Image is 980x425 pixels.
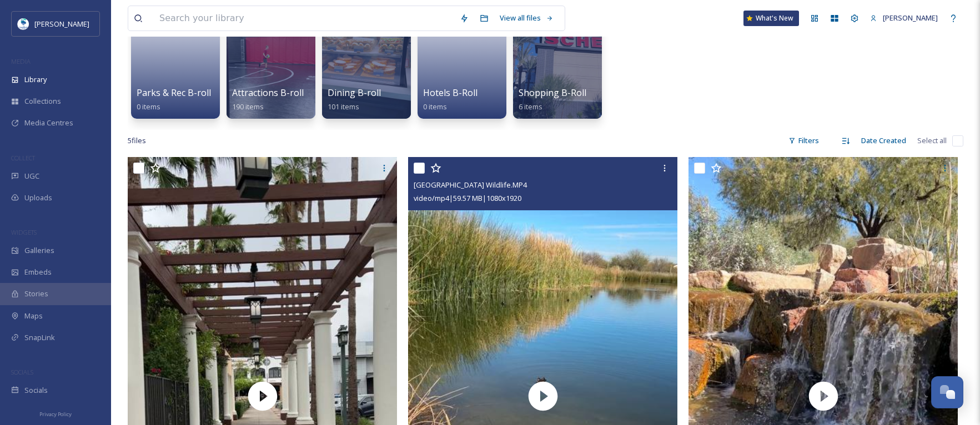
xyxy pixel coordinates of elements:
a: What's New [743,11,799,26]
span: Shopping B-Roll [519,87,586,99]
span: Media Centres [24,118,73,128]
span: COLLECT [11,154,35,162]
span: 101 items [328,102,359,112]
div: Date Created [856,130,912,151]
a: [PERSON_NAME] [865,7,943,29]
a: View all files [494,7,559,29]
span: 5 file s [128,135,146,146]
span: 0 items [137,102,160,112]
span: UGC [24,171,39,181]
span: Uploads [24,193,52,203]
span: Attractions B-roll [232,87,304,99]
span: video/mp4 | 59.57 MB | 1080 x 1920 [414,193,521,203]
button: Open Chat [931,376,963,408]
span: 6 items [519,102,542,112]
span: Hotels B-Roll [423,87,478,99]
div: Filters [783,130,825,151]
a: Privacy Policy [39,407,72,420]
img: download.jpeg [18,18,29,29]
span: WIDGETS [11,228,37,236]
a: Dining B-roll101 items [328,88,381,112]
span: [GEOGRAPHIC_DATA] Wildlife.MP4 [414,180,527,190]
span: Dining B-roll [328,87,381,99]
span: Socials [24,385,48,396]
span: Galleries [24,245,54,256]
a: Attractions B-roll190 items [232,88,304,112]
span: Library [24,74,47,85]
span: [PERSON_NAME] [34,19,89,29]
span: SnapLink [24,332,55,343]
span: Privacy Policy [39,411,72,418]
span: Select all [917,135,947,146]
span: Embeds [24,267,52,277]
span: Maps [24,311,43,321]
a: Shopping B-Roll6 items [519,88,586,112]
span: 0 items [423,102,447,112]
span: MEDIA [11,57,31,65]
span: Collections [24,96,61,107]
span: SOCIALS [11,368,33,376]
input: Search your library [154,6,454,31]
span: Stories [24,289,48,299]
a: Parks & Rec B-roll0 items [137,88,211,112]
span: 190 items [232,102,264,112]
span: [PERSON_NAME] [883,13,938,23]
span: Parks & Rec B-roll [137,87,211,99]
a: Hotels B-Roll0 items [423,88,478,112]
